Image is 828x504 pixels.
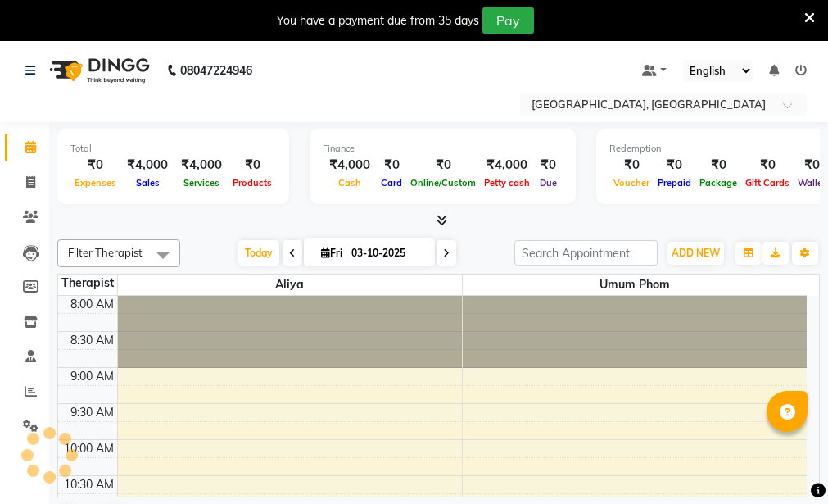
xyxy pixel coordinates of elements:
[654,156,695,175] div: ₹0
[482,7,534,34] button: Pay
[58,275,117,292] div: Therapist
[480,156,534,175] div: ₹4,000
[42,48,154,93] img: logo
[534,156,563,175] div: ₹0
[70,142,276,156] div: Total
[536,177,561,188] span: Due
[667,242,724,265] button: ADD NEW
[132,177,164,188] span: Sales
[180,48,252,93] b: 08047224946
[695,177,741,188] span: Package
[61,476,117,493] div: 10:30 AM
[67,404,117,421] div: 9:30 AM
[609,156,654,175] div: ₹0
[695,156,741,175] div: ₹0
[70,177,120,188] span: Expenses
[741,156,794,175] div: ₹0
[377,156,406,175] div: ₹0
[346,241,428,266] input: 2025-10-03
[61,440,117,457] div: 10:00 AM
[377,177,406,188] span: Card
[480,177,534,188] span: Petty cash
[609,177,654,188] span: Voucher
[120,156,174,175] div: ₹4,000
[317,247,346,259] span: Fri
[323,156,377,175] div: ₹4,000
[67,296,117,313] div: 8:00 AM
[406,156,480,175] div: ₹0
[406,177,480,188] span: Online/Custom
[334,177,365,188] span: Cash
[228,156,276,175] div: ₹0
[174,156,228,175] div: ₹4,000
[228,177,276,188] span: Products
[672,247,720,259] span: ADD NEW
[463,275,808,295] span: Umum Phom
[238,240,279,266] span: Today
[68,246,143,259] span: Filter Therapist
[179,177,224,188] span: Services
[277,12,479,30] div: You have a payment due from 35 days
[323,142,563,156] div: Finance
[741,177,794,188] span: Gift Cards
[514,240,658,266] input: Search Appointment
[67,332,117,349] div: 8:30 AM
[70,156,120,175] div: ₹0
[67,368,117,385] div: 9:00 AM
[654,177,695,188] span: Prepaid
[118,275,462,295] span: Aliya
